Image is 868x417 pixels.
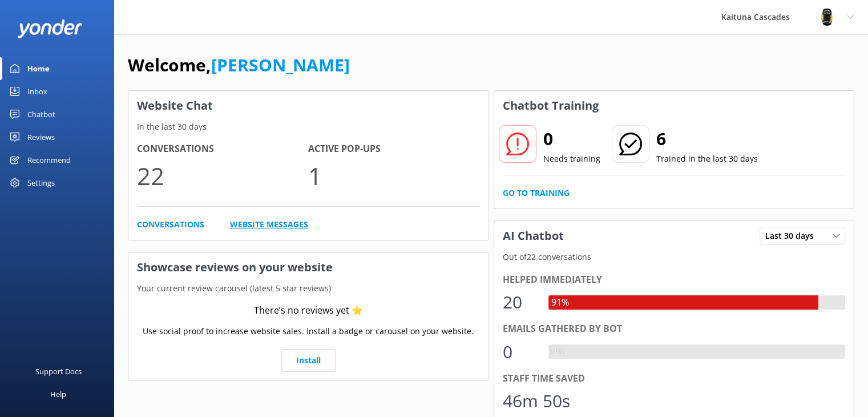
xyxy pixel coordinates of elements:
p: Needs training [543,153,600,165]
p: Trained in the last 30 days [656,153,758,165]
p: 22 [137,157,308,195]
a: Install [281,349,336,372]
img: yonder-white-logo.png [17,19,83,38]
div: 46m 50s [503,387,570,415]
h4: Conversations [137,142,308,157]
h2: 0 [543,125,600,153]
h2: 6 [656,125,758,153]
h3: Website Chat [128,91,488,121]
div: Inbox [27,80,47,103]
h3: AI Chatbot [494,221,572,251]
div: Emails gathered by bot [503,322,846,336]
p: Your current review carousel (latest 5 star reviews) [128,282,488,295]
div: Help [50,383,66,406]
a: Go to Training [503,187,570,199]
div: There’s no reviews yet ⭐ [254,303,363,318]
h3: Chatbot Training [494,91,607,121]
div: Home [27,57,50,80]
div: Recommend [27,149,71,171]
span: Last 30 days [765,230,821,242]
div: Settings [27,171,55,194]
p: Use social proof to increase website sales. Install a badge or carousel on your website. [143,325,474,338]
p: Out of 22 conversations [494,251,854,263]
h3: Showcase reviews on your website [128,252,488,282]
div: Staff time saved [503,371,846,386]
div: Support Docs [35,360,82,383]
p: 1 [308,157,479,195]
div: 91% [548,295,572,310]
p: In the last 30 days [128,121,488,133]
div: 0% [548,344,567,359]
div: Helped immediately [503,272,846,287]
div: 0 [503,338,537,366]
a: Website Messages [230,218,308,231]
div: Chatbot [27,103,55,126]
img: 802-1755650174.png [818,9,835,26]
h4: Active Pop-ups [308,142,479,157]
h1: Welcome, [128,51,350,79]
div: 20 [503,288,537,316]
a: [PERSON_NAME] [211,53,350,77]
div: Reviews [27,126,55,149]
a: Conversations [137,218,204,231]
